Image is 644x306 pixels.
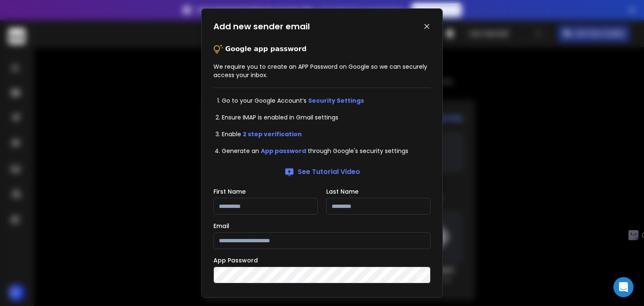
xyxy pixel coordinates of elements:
label: App Password [213,257,258,263]
li: Ensure IMAP is enabled in Gmail settings [222,113,431,122]
li: Generate an through Google's security settings [222,147,431,155]
h1: Add new sender email [213,21,310,32]
a: Security Settings [308,96,364,105]
a: App password [261,147,306,155]
img: tips [213,44,223,54]
a: See Tutorial Video [284,167,360,177]
label: Last Name [326,189,358,194]
a: 2 step verification [243,130,302,138]
p: Google app password [225,44,306,54]
label: First Name [213,189,246,194]
div: Open Intercom Messenger [613,277,634,297]
label: Email [213,223,229,229]
p: We require you to create an APP Password on Google so we can securely access your inbox. [213,62,431,79]
li: Enable [222,130,431,138]
li: Go to your Google Account’s [222,96,431,105]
